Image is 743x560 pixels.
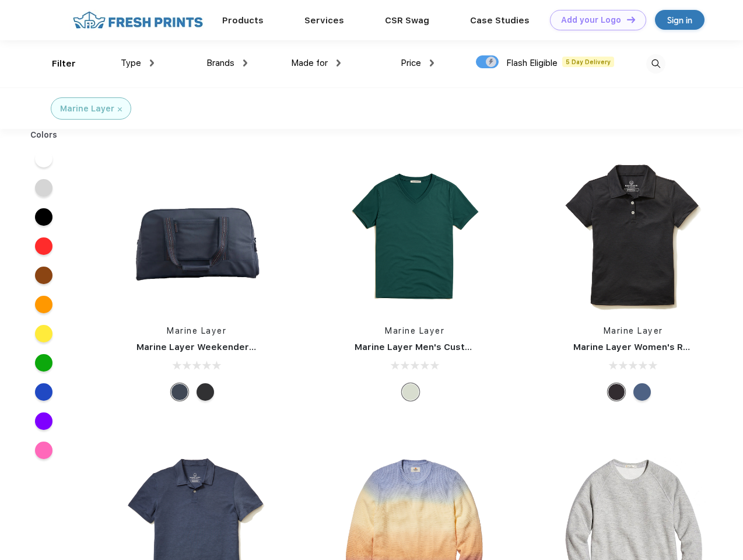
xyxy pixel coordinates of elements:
[646,54,665,73] img: desktop_search.svg
[667,13,692,27] div: Sign in
[52,57,76,71] div: Filter
[655,10,705,30] a: Sign in
[171,383,188,401] div: Navy
[121,58,141,68] span: Type
[222,15,264,26] a: Products
[22,129,66,141] div: Colors
[402,383,419,401] div: Any Color
[556,158,711,313] img: func=resize&h=266
[167,326,226,335] a: Marine Layer
[136,342,268,352] a: Marine Layer Weekender Bag
[608,383,625,401] div: Black
[150,60,154,66] img: dropdown.png
[291,58,328,68] span: Made for
[430,60,434,66] img: dropdown.png
[337,158,492,313] img: func=resize&h=266
[243,60,247,66] img: dropdown.png
[561,15,621,25] div: Add your Logo
[206,58,234,68] span: Brands
[60,103,114,115] div: Marine Layer
[304,15,344,26] a: Services
[633,383,651,401] div: Navy
[627,16,635,23] img: DT
[118,107,122,111] img: filter_cancel.svg
[197,383,214,401] div: Phantom
[337,60,341,66] img: dropdown.png
[69,10,206,30] img: fo%20logo%202.webp
[506,58,558,68] span: Flash Eligible
[562,57,614,67] span: 5 Day Delivery
[119,158,274,313] img: func=resize&h=266
[355,342,586,352] a: Marine Layer Men's Custom Dyed Signature V-Neck
[385,326,444,335] a: Marine Layer
[604,326,663,335] a: Marine Layer
[385,15,429,26] a: CSR Swag
[401,58,421,68] span: Price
